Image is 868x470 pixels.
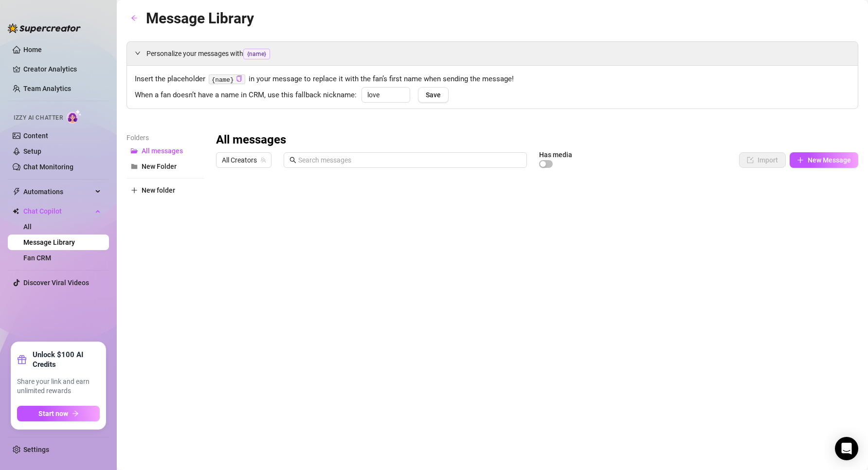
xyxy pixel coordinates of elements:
[23,223,32,231] a: All
[131,187,138,194] span: plus
[33,350,100,369] strong: Unlock $100 AI Credits
[797,157,804,163] span: plus
[23,46,42,54] a: Home
[131,147,138,154] span: folder-open
[135,73,850,85] span: Insert the placeholder in your message to replace it with the fan’s first name when sending the m...
[23,184,92,199] span: Automations
[739,152,786,168] button: Import
[23,203,92,219] span: Chat Copilot
[808,156,851,164] span: New Message
[135,50,141,56] span: expanded
[209,74,245,85] code: {name}
[298,155,521,165] input: Search messages
[539,152,572,158] article: Has media
[17,355,27,364] span: gift
[131,163,138,170] span: folder
[38,410,68,417] span: Start now
[23,163,73,171] a: Chat Monitoring
[127,159,204,174] button: New Folder
[23,132,48,140] a: Content
[17,406,100,421] button: Start nowarrow-right
[23,85,71,92] a: Team Analytics
[146,48,850,59] span: Personalize your messages with
[236,75,242,83] button: Click to Copy
[23,147,41,155] a: Setup
[23,238,75,246] a: Message Library
[127,182,204,198] button: New folder
[418,87,449,103] button: Save
[142,186,175,194] span: New folder
[222,153,266,167] span: All Creators
[260,157,266,163] span: team
[790,152,858,168] button: New Message
[236,75,242,82] span: copy
[426,91,441,99] span: Save
[23,446,49,453] a: Settings
[146,7,254,30] article: Message Library
[216,132,286,148] h3: All messages
[142,163,177,170] span: New Folder
[8,23,81,33] img: logo-BBDzfeDw.svg
[23,279,89,287] a: Discover Viral Videos
[127,132,204,143] article: Folders
[14,113,63,123] span: Izzy AI Chatter
[131,15,138,21] span: arrow-left
[127,42,858,65] div: Personalize your messages with{name}
[135,90,357,101] span: When a fan doesn’t have a name in CRM, use this fallback nickname:
[13,188,20,196] span: thunderbolt
[127,143,204,159] button: All messages
[13,208,19,215] img: Chat Copilot
[72,410,79,417] span: arrow-right
[835,437,858,460] div: Open Intercom Messenger
[17,377,100,396] span: Share your link and earn unlimited rewards
[67,109,82,124] img: AI Chatter
[243,49,270,59] span: {name}
[23,254,51,262] a: Fan CRM
[23,61,101,77] a: Creator Analytics
[289,157,296,163] span: search
[142,147,183,155] span: All messages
